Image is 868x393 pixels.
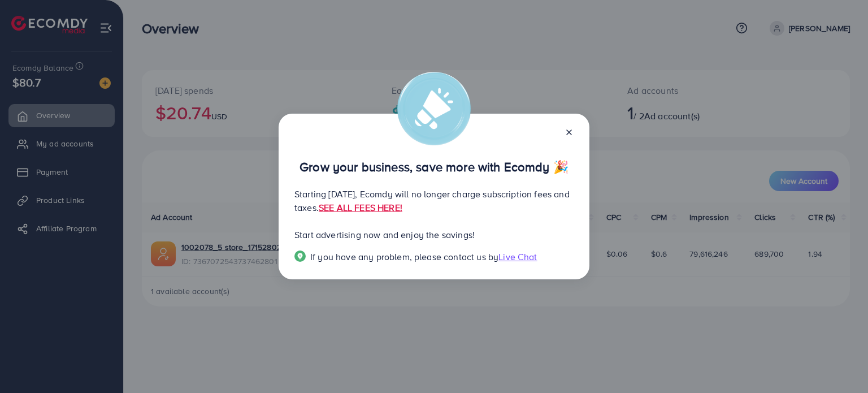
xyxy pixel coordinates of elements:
[294,228,574,241] p: Start advertising now and enjoy the savings!
[294,160,574,174] p: Grow your business, save more with Ecomdy 🎉
[319,201,402,214] a: SEE ALL FEES HERE!
[498,251,537,263] span: Live Chat
[294,251,306,262] img: Popup guide
[820,342,860,385] iframe: Chat
[310,251,498,263] span: If you have any problem, please contact us by
[294,187,574,214] p: Starting [DATE], Ecomdy will no longer charge subscription fees and taxes.
[397,72,471,145] img: alert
